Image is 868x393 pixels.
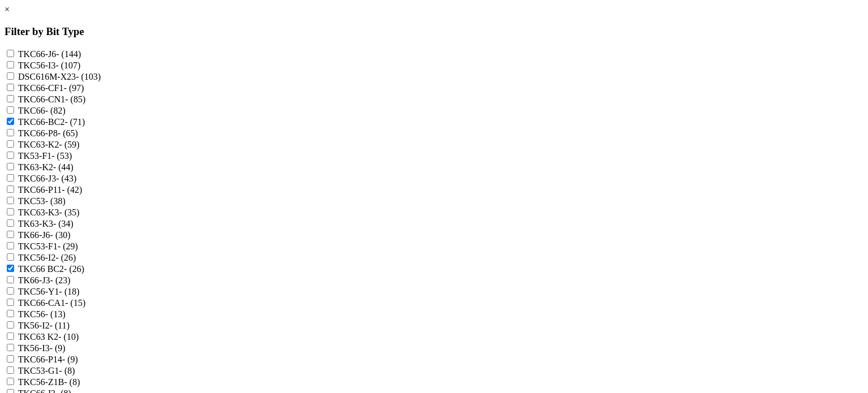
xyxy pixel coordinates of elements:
h3: Filter by Bit Type [5,25,863,38]
label: TKC66-P8 [18,128,78,138]
span: - (30) [50,230,71,240]
span: - (35) [59,208,80,217]
label: TK63-K2 [18,162,73,172]
label: TKC66-P11 [18,185,83,195]
label: TKC56 [18,309,66,319]
span: - (42) [62,185,82,195]
span: - (8) [64,377,80,387]
span: - (107) [55,61,80,70]
span: - (53) [51,151,72,161]
span: - (29) [58,241,78,251]
span: - (103) [76,72,101,81]
label: TKC63-K3 [18,208,80,217]
span: - (144) [56,49,81,59]
label: TK66-J3 [18,275,71,285]
label: TKC56-Z1B [18,377,80,387]
label: TK56-I2 [18,321,70,330]
span: - (82) [45,106,66,115]
span: - (13) [45,309,66,319]
span: - (23) [50,275,71,285]
span: - (11) [50,321,70,330]
span: - (38) [45,196,66,206]
label: TKC66 BC2 [18,264,84,274]
label: TKC56-Y1 [18,287,80,296]
span: - (71) [64,117,85,127]
span: - (9) [62,355,78,364]
label: TK63-K3 [18,219,73,228]
span: - (34) [53,219,73,228]
label: TK66-J6 [18,230,71,240]
span: - (65) [58,128,78,138]
label: TKC56-I3 [18,61,81,70]
label: TK53-F1 [18,151,72,161]
span: - (44) [53,162,73,172]
label: TKC53 [18,196,66,206]
label: DSC616M-X23 [18,72,101,81]
label: TKC66-BC2 [18,117,85,127]
label: TKC66 [18,106,66,115]
label: TKC56-I2 [18,253,76,262]
span: - (8) [59,366,75,375]
span: - (26) [64,264,84,274]
label: TKC66-CN1 [18,94,86,104]
span: - (26) [55,253,76,262]
span: - (85) [65,94,85,104]
label: TKC66-CF1 [18,83,84,93]
label: TKC66-CA1 [18,298,86,308]
span: - (9) [50,343,66,353]
label: TK56-I3 [18,343,66,353]
span: - (59) [59,140,80,149]
label: TKC63-K2 [18,140,80,149]
span: - (10) [58,332,79,342]
label: TKC66-P14 [18,355,78,364]
span: - (97) [64,83,84,93]
a: × [5,5,10,14]
label: TKC63 K2 [18,332,79,342]
span: - (15) [65,298,85,308]
label: TKC66-J6 [18,49,81,59]
label: TKC53-F1 [18,241,78,251]
span: - (43) [56,174,76,183]
label: TKC53-G1 [18,366,75,375]
label: TKC66-J3 [18,174,77,183]
span: - (18) [59,287,80,296]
